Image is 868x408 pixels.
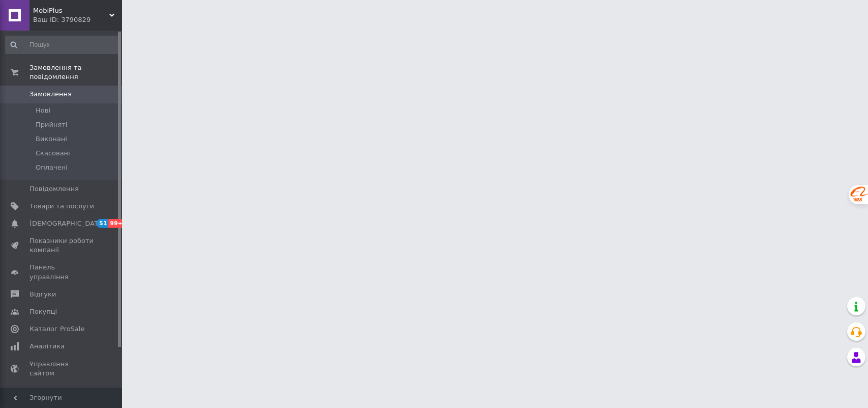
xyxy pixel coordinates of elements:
[36,163,68,172] span: Оплачені
[36,134,67,144] span: Виконані
[36,120,67,129] span: Прийняті
[29,236,94,255] span: Показники роботи компанії
[108,219,125,228] span: 99+
[29,342,65,351] span: Аналітика
[29,360,94,378] span: Управління сайтом
[29,307,57,316] span: Покупці
[36,106,50,115] span: Нові
[33,6,109,15] span: MobiPlus
[29,290,56,299] span: Відгуки
[29,184,79,194] span: Повідомлення
[97,219,108,228] span: 51
[5,36,119,54] input: Пошук
[33,15,122,24] div: Ваш ID: 3790829
[29,263,94,281] span: Панель управління
[29,324,84,334] span: Каталог ProSale
[29,63,122,81] span: Замовлення та повідомлення
[29,386,94,404] span: Гаманець компанії
[36,149,70,158] span: Скасовані
[29,219,105,228] span: [DEMOGRAPHIC_DATA]
[29,90,72,99] span: Замовлення
[29,202,94,211] span: Товари та послуги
